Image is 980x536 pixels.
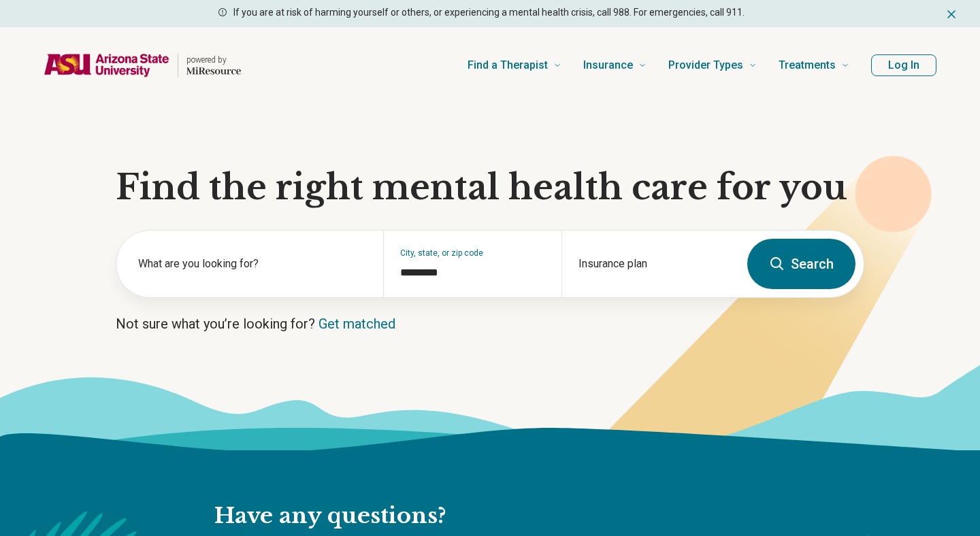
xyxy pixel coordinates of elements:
p: powered by [186,54,241,65]
a: Find a Therapist [468,38,561,93]
h2: Have any questions? [214,502,734,531]
p: Not sure what you’re looking for? [116,314,864,333]
a: Provider Types [668,38,757,93]
span: Find a Therapist [468,56,548,75]
a: Get matched [318,316,395,332]
p: If you are at risk of harming yourself or others, or experiencing a mental health crisis, call 98... [233,5,745,20]
a: Home page [44,44,241,87]
h1: Find the right mental health care for you [116,167,864,208]
a: Insurance [583,38,647,93]
span: Treatments [779,56,836,75]
button: Dismiss [945,5,958,22]
button: Search [747,239,855,289]
span: Insurance [583,56,633,75]
button: Log In [871,54,936,76]
label: What are you looking for? [138,256,367,272]
a: Treatments [779,38,849,93]
span: Provider Types [668,56,743,75]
